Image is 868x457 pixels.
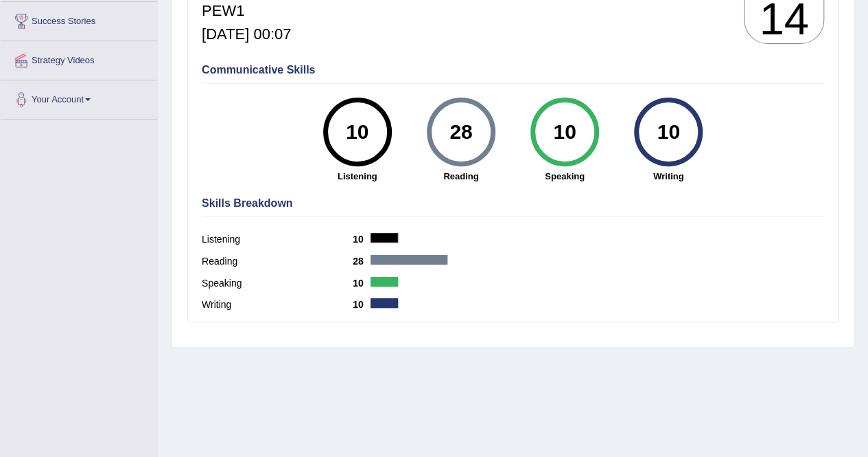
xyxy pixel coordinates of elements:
a: Your Account [1,80,157,115]
strong: Reading [416,170,506,183]
a: Success Stories [1,2,157,36]
h4: Skills Breakdown [202,197,824,210]
h5: PEW1 [202,3,321,19]
div: 28 [436,103,486,161]
label: Speaking [202,276,353,291]
b: 10 [353,234,371,245]
div: 10 [644,103,694,161]
b: 10 [353,278,371,289]
div: 10 [539,103,589,161]
strong: Writing [624,170,714,183]
b: 28 [353,256,371,267]
strong: Listening [312,170,402,183]
label: Listening [202,232,353,247]
div: 10 [332,103,382,161]
b: 10 [353,299,371,310]
strong: Speaking [519,170,609,183]
h5: [DATE] 00:07 [202,26,321,43]
a: Strategy Videos [1,41,157,76]
h4: Communicative Skills [202,64,824,76]
label: Reading [202,254,353,269]
label: Writing [202,298,353,312]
